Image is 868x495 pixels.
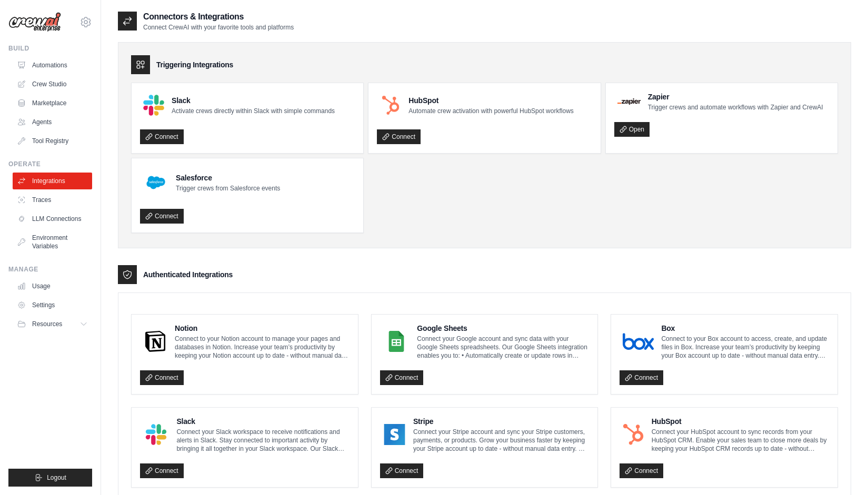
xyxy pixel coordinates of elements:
[623,424,644,445] img: HubSpot Logo
[140,129,184,144] a: Connect
[648,92,823,102] h4: Zapier
[13,316,92,332] button: Resources
[13,173,92,189] a: Integrations
[175,335,350,360] p: Connect to your Notion account to manage your pages and databases in Notion. Increase your team’s...
[652,416,829,427] h4: HubSpot
[140,463,184,478] a: Connect
[13,229,92,255] a: Environment Variables
[408,107,573,115] p: Automate crew activation with powerful HubSpot workflows
[143,23,294,32] p: Connect CrewAI with your favorite tools and platforms
[143,11,294,23] h2: Connectors & Integrations
[413,428,589,453] p: Connect your Stripe account and sync your Stripe customers, payments, or products. Grow your busi...
[8,469,92,487] button: Logout
[13,210,92,227] a: LLM Connections
[140,209,184,224] a: Connect
[661,335,829,360] p: Connect to your Box account to access, create, and update files in Box. Increase your team’s prod...
[13,191,92,208] a: Traces
[13,278,92,295] a: Usage
[8,44,92,53] div: Build
[13,76,92,93] a: Crew Studio
[380,463,424,478] a: Connect
[143,424,169,445] img: Slack Logo
[175,323,350,334] h4: Notion
[172,95,335,106] h4: Slack
[377,129,421,144] a: Connect
[413,416,589,427] h4: Stripe
[623,331,654,352] img: Box Logo
[143,269,233,280] h3: Authenticated Integrations
[620,370,663,385] a: Connect
[13,57,92,74] a: Automations
[156,59,233,70] h3: Triggering Integrations
[8,265,92,274] div: Manage
[32,320,62,328] span: Resources
[380,95,401,116] img: HubSpot Logo
[143,331,167,352] img: Notion Logo
[617,98,641,105] img: Zapier Logo
[417,335,589,360] p: Connect your Google account and sync data with your Google Sheets spreadsheets. Our Google Sheets...
[620,463,663,478] a: Connect
[13,114,92,130] a: Agents
[143,170,168,195] img: Salesforce Logo
[417,323,589,334] h4: Google Sheets
[172,107,335,115] p: Activate crews directly within Slack with simple commands
[143,95,164,116] img: Slack Logo
[661,323,829,334] h4: Box
[13,297,92,314] a: Settings
[614,122,650,137] a: Open
[383,331,410,352] img: Google Sheets Logo
[408,95,573,106] h4: HubSpot
[47,473,66,482] span: Logout
[13,95,92,112] a: Marketplace
[380,370,424,385] a: Connect
[176,184,280,193] p: Trigger crews from Salesforce events
[176,428,349,453] p: Connect your Slack workspace to receive notifications and alerts in Slack. Stay connected to impo...
[648,103,823,112] p: Trigger crews and automate workflows with Zapier and CrewAI
[652,428,829,453] p: Connect your HubSpot account to sync records from your HubSpot CRM. Enable your sales team to clo...
[176,416,349,427] h4: Slack
[140,370,184,385] a: Connect
[13,133,92,149] a: Tool Registry
[8,160,92,168] div: Operate
[176,173,280,183] h4: Salesforce
[8,12,61,32] img: Logo
[383,424,406,445] img: Stripe Logo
